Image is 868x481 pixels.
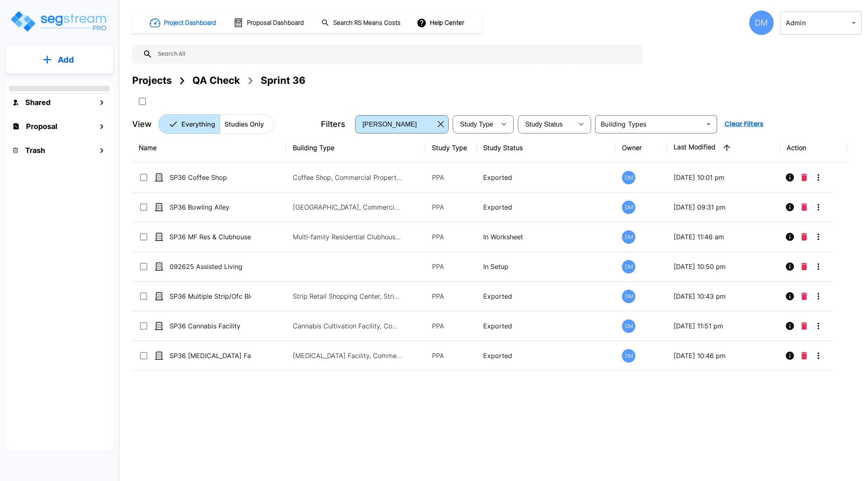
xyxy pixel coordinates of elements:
[230,14,308,31] button: Proposal Dashboard
[432,291,470,301] p: PPA
[810,169,827,186] button: More-Options
[519,113,573,136] div: Select
[483,262,609,271] p: In Setup
[721,116,767,132] button: Clear Filters
[192,73,240,88] div: QA Check
[810,258,827,275] button: More-Options
[25,97,50,108] h1: Shared
[432,202,470,212] p: PPA
[153,45,639,63] input: Search All
[674,202,774,212] p: [DATE] 09:31 pm
[293,351,403,361] p: [MEDICAL_DATA] Facility, Commercial Property Site
[483,202,609,212] p: Exported
[782,288,798,304] button: Info
[293,232,403,242] p: Multi-family Residential Clubhouse, Multi-Family Residential, Multi-Family Residential Site
[146,14,220,32] button: Project Dashboard
[432,232,470,242] p: PPA
[622,230,635,244] div: DM
[357,113,434,136] div: Select
[134,93,150,109] button: SelectAll
[286,133,425,163] th: Building Type
[622,171,635,184] div: DM
[615,133,667,163] th: Owner
[170,321,251,331] p: SP36 Cannabis Facility
[674,173,774,182] p: [DATE] 10:01 pm
[622,290,635,303] div: DM
[425,133,477,163] th: Study Type
[158,114,274,134] div: Platform
[483,173,609,182] p: Exported
[9,10,109,33] img: Logo
[261,73,305,88] div: Sprint 36
[318,15,405,31] button: Search RS Means Costs
[810,318,827,334] button: More-Options
[58,54,74,66] p: Add
[782,229,798,245] button: Info
[25,145,45,156] h1: Trash
[225,119,264,129] p: Studies Only
[622,349,635,363] div: DM
[170,291,251,301] p: SP36 Multiple Strip/Ofc Bldgs
[170,202,251,212] p: SP36 Bowling Alley
[798,169,810,186] button: Delete
[798,348,810,364] button: Delete
[782,199,798,215] button: Info
[181,119,215,129] p: Everything
[703,118,714,130] button: Open
[432,351,470,361] p: PPA
[598,118,701,130] input: Building Types
[810,288,827,304] button: More-Options
[782,258,798,275] button: Info
[220,114,274,134] button: Studies Only
[477,133,615,163] th: Study Status
[170,173,251,182] p: SP36 Coffee Shop
[798,229,810,245] button: Delete
[810,229,827,245] button: More-Options
[674,291,774,301] p: [DATE] 10:43 pm
[667,133,780,163] th: Last Modified
[483,321,609,331] p: Exported
[674,262,774,271] p: [DATE] 10:50 pm
[132,133,286,163] th: Name
[454,113,496,136] div: Select
[483,232,609,242] p: In Worksheet
[782,169,798,186] button: Info
[483,351,609,361] p: Exported
[432,173,470,182] p: PPA
[170,351,251,361] p: SP36 [MEDICAL_DATA] Facility
[622,201,635,214] div: DM
[164,18,216,28] h1: Project Dashboard
[460,121,493,128] span: Study Type
[132,118,152,130] p: View
[483,291,609,301] p: Exported
[674,232,774,242] p: [DATE] 11:46 am
[525,121,563,128] span: Study Status
[798,318,810,334] button: Delete
[810,348,827,364] button: More-Options
[293,321,403,331] p: Cannabis Cultivation Facility, Commercial Property Site
[333,18,401,28] h1: Search RS Means Costs
[780,133,847,163] th: Action
[293,291,403,301] p: Strip Retail Shopping Center, Strip Retail Shopping Center, Office Building, Office Building, Str...
[749,11,774,35] div: DM
[158,114,220,134] button: Everything
[293,202,403,212] p: [GEOGRAPHIC_DATA], Commercial Property Site
[810,199,827,215] button: More-Options
[26,121,57,132] h1: Proposal
[247,18,304,28] h1: Proposal Dashboard
[6,48,113,72] button: Add
[432,321,470,331] p: PPA
[782,318,798,334] button: Info
[622,260,635,273] div: DM
[321,118,345,130] p: Filters
[782,348,798,364] button: Info
[798,258,810,275] button: Delete
[432,262,470,271] p: PPA
[786,18,848,28] p: Admin
[798,288,810,304] button: Delete
[132,73,172,88] div: Projects
[415,15,467,31] button: Help Center
[674,351,774,361] p: [DATE] 10:46 pm
[798,199,810,215] button: Delete
[170,262,251,271] p: 092625 Assisted Living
